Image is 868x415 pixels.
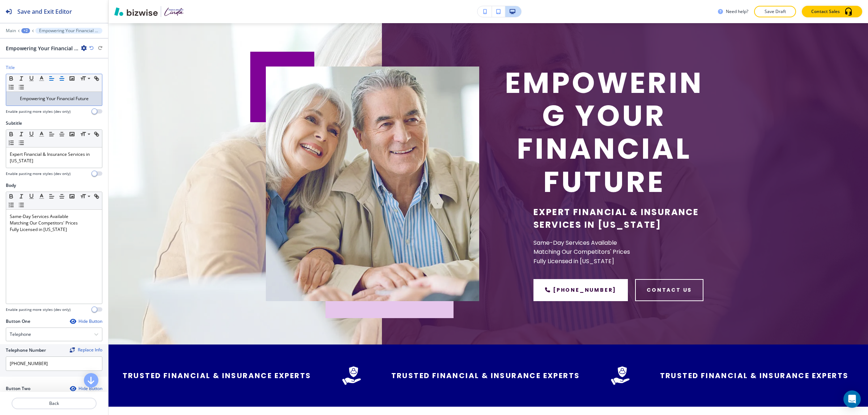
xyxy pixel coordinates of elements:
[533,206,711,231] h5: Expert Financial & Insurance Services in [US_STATE]
[726,8,748,15] h3: Need help?
[6,356,102,371] input: Ex. 561-222-1111
[609,364,632,387] img: icon
[533,248,711,257] p: Matching Our Competitors' Prices
[6,44,78,52] h2: Empowering Your Financial Future
[6,109,71,114] h4: Enable pasting more styles (dev only)
[114,7,158,16] img: Bizwise Logo
[17,7,72,16] h2: Save and Exit Editor
[10,213,98,220] p: Same-Day Services Available
[123,370,311,381] p: Trusted Financial & Insurance Experts
[70,347,102,352] button: ReplaceReplace Info
[10,331,31,338] h4: Telephone
[6,347,46,354] h2: Telephone Number
[35,28,102,34] button: Empowering Your Financial Future
[802,6,862,17] button: Contact Sales
[12,400,96,407] p: Back
[6,120,22,127] h2: Subtitle
[70,347,102,353] span: Find and replace this information across Bizwise
[12,398,97,409] button: Back
[164,7,184,17] img: Your Logo
[6,182,16,189] h2: Body
[497,67,711,198] p: Empowering Your Financial Future
[39,28,99,33] p: Empowering Your Financial Future
[70,386,102,392] button: Hide Button
[533,238,711,248] p: Same-Day Services Available
[6,318,30,325] h2: Button One
[6,64,15,71] h2: Title
[811,8,840,15] p: Contact Sales
[391,370,580,381] p: Trusted Financial & Insurance Experts
[70,347,75,352] img: Replace
[10,151,98,164] p: Expert Financial & Insurance Services in [US_STATE]
[6,28,16,33] button: Main
[754,6,796,17] button: Save Draft
[6,307,71,312] h4: Enable pasting more styles (dev only)
[763,8,787,15] p: Save Draft
[10,220,98,226] p: Matching Our Competitors' Prices
[70,318,102,324] button: Hide Button
[340,364,363,387] img: icon
[6,171,71,176] h4: Enable pasting more styles (dev only)
[533,257,711,266] p: Fully Licensed in [US_STATE]
[6,385,30,392] h2: Button Two
[10,95,98,102] p: Empowering Your Financial Future
[266,67,479,301] img: b816af67ea2b5516c2cb782a555d1266.webp
[21,28,30,33] button: +2
[70,347,102,352] div: Replace Info
[533,279,628,301] a: [PHONE_NUMBER]
[660,370,849,381] p: Trusted Financial & Insurance Experts
[10,226,98,233] p: Fully Licensed in [US_STATE]
[843,390,861,408] div: Open Intercom Messenger
[635,279,703,301] button: contact us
